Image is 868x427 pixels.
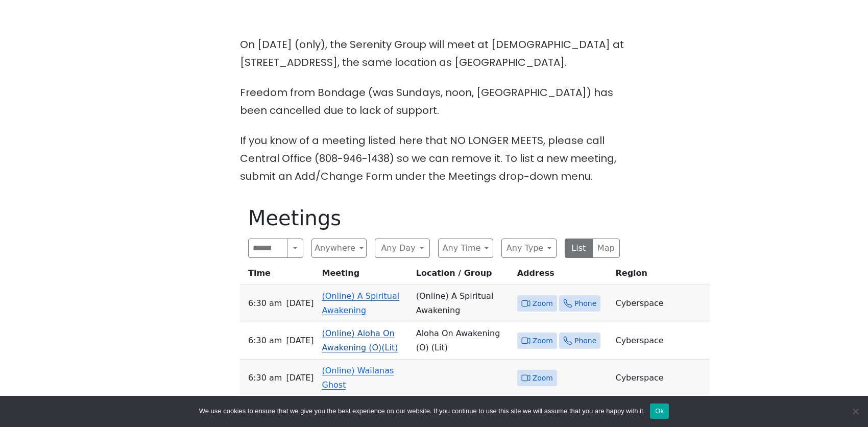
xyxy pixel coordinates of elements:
[574,335,596,347] span: Phone
[287,239,303,258] button: Search
[240,36,628,72] p: On [DATE] (only), the Serenity Group will meet at [DEMOGRAPHIC_DATA] at [STREET_ADDRESS], the sam...
[240,84,628,120] p: Freedom from Bondage (was Sundays, noon, [GEOGRAPHIC_DATA]) has been cancelled due to lack of sup...
[286,371,314,385] span: [DATE]
[650,404,669,419] button: Ok
[311,239,367,258] button: Anywhere
[240,132,628,185] p: If you know of a meeting listed here that NO LONGER MEETS, please call Central Office (808-946-14...
[248,371,282,385] span: 6:30 AM
[248,206,620,230] h1: Meetings
[513,266,612,285] th: Address
[592,239,620,258] button: Map
[611,360,709,397] td: Cyberspace
[611,266,709,285] th: Region
[611,322,709,360] td: Cyberspace
[850,406,860,416] span: No
[248,334,282,348] span: 6:30 AM
[412,266,513,285] th: Location / Group
[318,266,412,285] th: Meeting
[248,239,287,258] input: Search
[286,334,314,348] span: [DATE]
[322,328,398,352] a: (Online) Aloha On Awakening (O)(Lit)
[574,297,596,310] span: Phone
[248,296,282,311] span: 6:30 AM
[533,335,553,347] span: Zoom
[322,291,400,315] a: (Online) A Spiritual Awakening
[611,285,709,322] td: Cyberspace
[501,239,557,258] button: Any Type
[412,285,513,322] td: (Online) A Spiritual Awakening
[438,239,493,258] button: Any Time
[286,296,314,311] span: [DATE]
[533,297,553,310] span: Zoom
[533,372,553,385] span: Zoom
[199,406,645,416] span: We use cookies to ensure that we give you the best experience on our website. If you continue to ...
[565,239,593,258] button: List
[375,239,430,258] button: Any Day
[322,366,394,390] a: (Online) Wailanas Ghost
[240,266,318,285] th: Time
[412,322,513,360] td: Aloha On Awakening (O) (Lit)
